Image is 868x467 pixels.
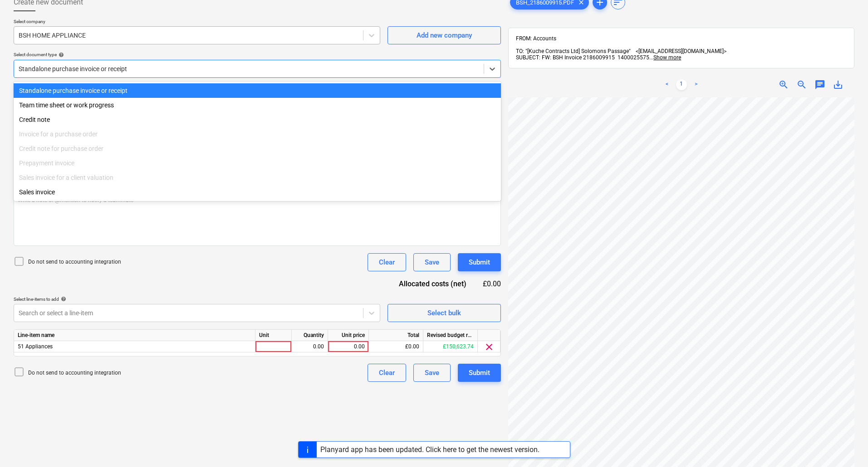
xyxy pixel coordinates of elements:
[14,156,501,170] div: Prepayment invoice
[14,296,380,302] div: Select line-items to add
[14,127,501,141] div: Invoice for a purchase order
[59,296,66,302] span: help
[28,258,121,266] p: Do not send to accounting integration
[28,369,121,377] p: Do not send to accounting integration
[484,342,495,352] span: clear
[383,279,481,289] div: Allocated costs (net)
[14,98,501,112] div: Team time sheet or work progress
[14,170,501,185] div: Sales invoice for a client valuation
[833,79,843,90] span: save_alt
[14,141,501,156] div: Credit note for purchase order
[469,367,490,379] div: Submit
[516,35,556,42] span: FROM: Accounts
[417,29,472,41] div: Add new company
[662,79,672,90] a: Previous page
[413,364,451,382] button: Save
[649,54,681,61] span: ...
[516,48,726,54] span: TO: "[Kuche Contracts Ltd] Solomons Passage" <[EMAIL_ADDRESS][DOMAIN_NAME]>
[427,307,461,319] div: Select bulk
[458,364,501,382] button: Submit
[18,343,53,350] span: 51 Appliances
[387,304,501,322] button: Select bulk
[328,330,369,341] div: Unit price
[14,112,501,127] div: Credit note
[425,367,439,379] div: Save
[516,54,649,61] span: SUBJECT: FW: BSH Invoice 2186009915 1400025575
[796,79,807,90] span: zoom_out
[823,424,868,467] iframe: Chat Widget
[368,364,406,382] button: Clear
[255,330,292,341] div: Unit
[14,52,501,58] div: Select document type
[425,256,439,268] div: Save
[469,256,490,268] div: Submit
[423,330,478,341] div: Revised budget remaining
[369,341,423,352] div: £0.00
[691,79,701,90] a: Next page
[387,26,501,44] button: Add new company
[332,341,365,352] div: 0.00
[379,256,395,268] div: Clear
[14,19,380,26] p: Select company
[778,79,789,90] span: zoom_in
[14,330,255,341] div: Line-item name
[413,253,451,271] button: Save
[458,253,501,271] button: Submit
[57,52,64,58] span: help
[653,54,681,61] span: Show more
[379,367,395,379] div: Clear
[481,279,501,289] div: £0.00
[814,79,825,90] span: chat
[676,79,687,90] a: Page 1 is your current page
[423,341,478,352] div: £150,623.74
[14,83,501,98] div: Standalone purchase invoice or receipt
[320,445,539,454] div: Planyard app has been updated. Click here to get the newest version.
[295,341,324,352] div: 0.00
[292,330,328,341] div: Quantity
[368,253,406,271] button: Clear
[369,330,423,341] div: Total
[14,185,501,199] div: Sales invoice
